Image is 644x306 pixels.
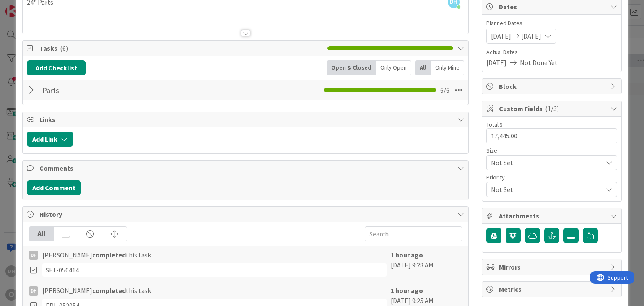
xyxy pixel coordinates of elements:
[520,57,558,67] span: Not Done Yet
[391,286,423,295] b: 1 hour ago
[327,60,376,75] div: Open & Closed
[486,48,617,57] span: Actual Dates
[499,211,606,221] span: Attachments
[486,19,617,28] span: Planned Dates
[42,250,151,260] span: [PERSON_NAME] this task
[491,184,598,195] span: Not Set
[486,121,503,128] label: Total $
[27,180,81,195] button: Add Comment
[545,104,559,113] span: ( 1/3 )
[27,60,86,75] button: Add Checklist
[491,31,511,41] span: [DATE]
[391,251,423,259] b: 1 hour ago
[29,251,38,260] div: DH
[18,1,38,11] span: Support
[486,174,617,180] div: Priority
[29,286,38,296] div: DH
[42,285,151,296] span: [PERSON_NAME] this task
[486,57,506,67] span: [DATE]
[391,250,462,277] div: [DATE] 9:28 AM
[440,85,449,95] span: 6 / 6
[39,83,228,98] input: Add Checklist...
[491,157,598,169] span: Not Set
[499,81,606,91] span: Block
[365,226,462,241] input: Search...
[60,44,68,52] span: ( 6 )
[39,209,453,219] span: History
[376,60,411,75] div: Only Open
[499,284,606,294] span: Metrics
[499,2,606,12] span: Dates
[431,60,464,75] div: Only Mine
[39,114,453,124] span: Links
[415,60,431,75] div: All
[39,163,453,173] span: Comments
[92,251,126,259] b: completed
[29,227,54,241] div: All
[42,263,386,277] div: SFT-050414
[499,262,606,272] span: Mirrors
[27,132,73,147] button: Add Link
[499,104,606,114] span: Custom Fields
[92,286,126,295] b: completed
[521,31,541,41] span: [DATE]
[486,148,617,153] div: Size
[39,43,323,53] span: Tasks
